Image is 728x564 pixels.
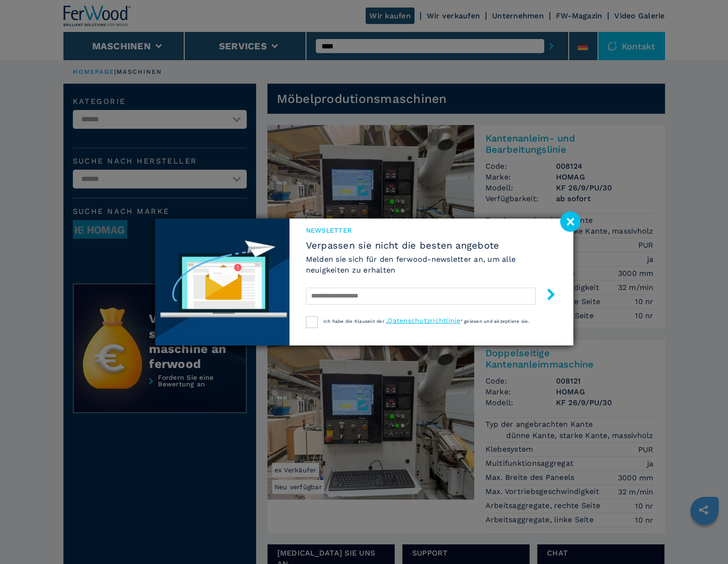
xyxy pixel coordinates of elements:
h6: Melden sie sich für den ferwood-newsletter an, um alle neuigkeiten zu erhalten [306,254,557,275]
span: Verpassen sie nicht die besten angebote [306,240,557,251]
img: Newsletter image [155,219,290,345]
span: Newsletter [306,226,557,235]
span: Ich habe die Klauseln der „ [323,319,388,324]
a: Datenschutzrichtlinie [388,317,460,324]
span: “ gelesen und akzeptiere sie. [461,319,530,324]
button: submit-button [536,285,557,307]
